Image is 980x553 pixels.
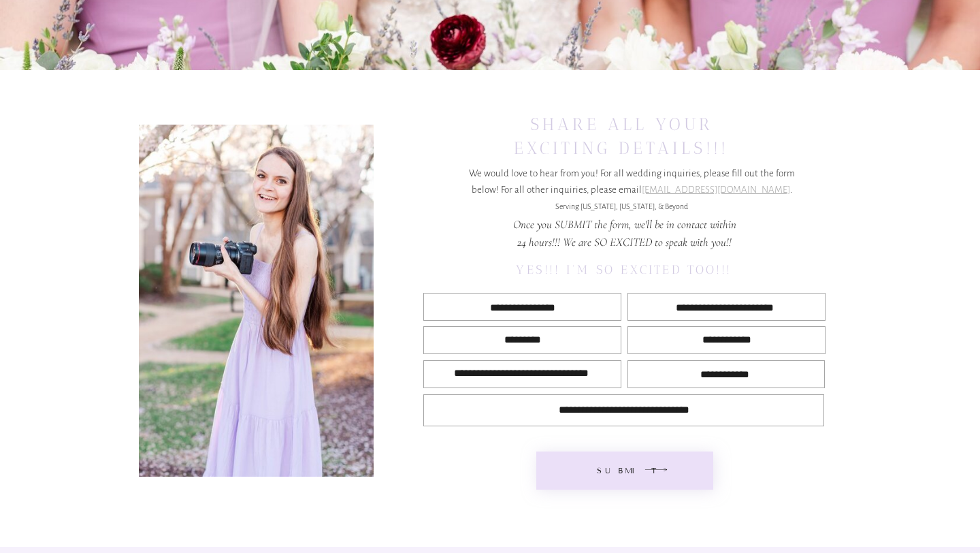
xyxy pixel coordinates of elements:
[642,185,790,195] a: [EMAIL_ADDRESS][DOMAIN_NAME]
[597,465,632,475] a: submit
[527,200,716,212] p: Serving [US_STATE], [US_STATE], & Beyond
[490,112,753,161] h2: share all your exciting details!!!
[512,216,736,246] p: Once you SUBMIT the form, we'll be in contact within 24 hours!!! We are SO EXCITED to speak with ...
[493,262,755,279] h2: Yes!!! I'm so excited too!!!
[456,165,808,235] p: We would love to hear from you! For all wedding inquiries, please fill out the form below! For al...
